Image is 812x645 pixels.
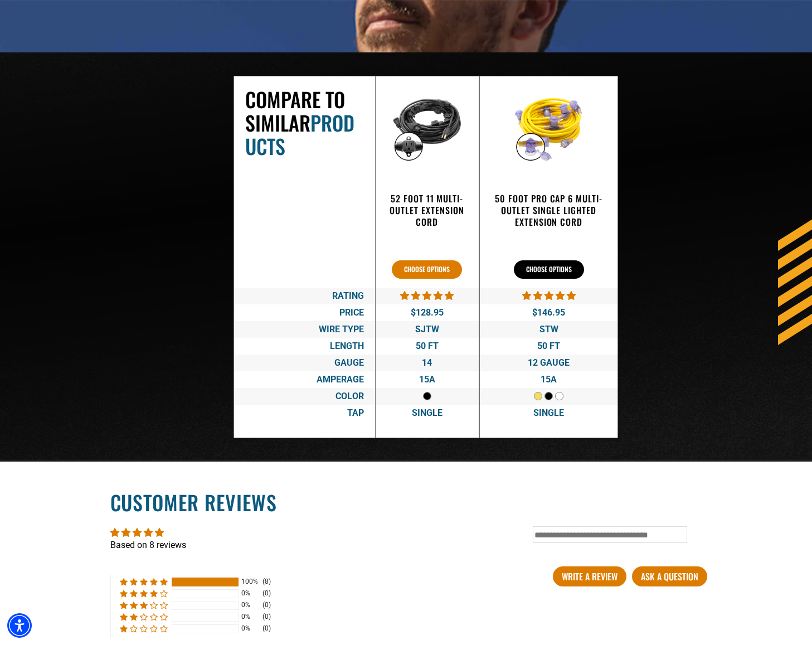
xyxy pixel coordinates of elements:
a: Write A Review [553,566,626,586]
div: Length [234,338,375,355]
span: 12 GAUGE [528,357,570,368]
div: STW [491,321,607,338]
button: 50 Foot Pro Cap 6 Multi-Outlet Single Lighted Extension Cord 4.80 stars $146.95 STW 50 FT 12 GAUG... [514,260,584,279]
div: Wire Type [234,321,375,338]
div: 15A [387,371,468,388]
div: Accessibility Menu [7,613,32,638]
div: $128.95 [387,304,468,321]
div: 100% (8) reviews with 5 star rating [120,577,168,586]
button: 52 Foot 11 Multi-Outlet Extension Cord 4.95 stars $128.95 SJTW 50 FT 14 15A Single [392,260,462,279]
div: (8) [262,577,271,586]
div: Price [234,304,375,321]
span: Products [245,108,354,161]
a: Based on 8 reviews - open in a new tab [110,540,186,550]
div: SJTW [387,321,468,338]
h2: Compare To Similar [245,88,364,158]
span: 4.95 stars [400,290,454,301]
h3: 52 Foot 11 Multi-Outlet Extension Cord [387,193,468,227]
div: $146.95 [491,304,607,321]
div: Average rating is 5.00 stars [110,526,702,539]
div: Single [387,405,468,421]
div: Single [491,405,607,421]
div: Tap [234,405,375,421]
div: Rating [234,288,375,304]
div: 100% [241,577,259,586]
span: 14 [422,357,432,368]
span: 50 FT [416,341,439,351]
a: Ask a question [632,566,707,586]
span: 4.80 stars [522,290,576,301]
h3: 50 Foot Pro Cap 6 Multi-Outlet Single Lighted Extension Cord [491,193,607,227]
span: 50 FT [537,341,560,351]
div: 15A [491,371,607,388]
input: Type in keyword and press enter... [533,526,687,543]
h2: Customer Reviews [110,488,702,516]
a: 50 Foot Pro Cap 6 Multi-Outlet Single Lighted Extension Cord [491,193,607,232]
a: 52 Foot 11 Multi-Outlet Extension Cord [387,193,468,232]
div: Amperage [234,371,375,388]
div: Color [234,388,375,405]
div: Gauge [234,355,375,371]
